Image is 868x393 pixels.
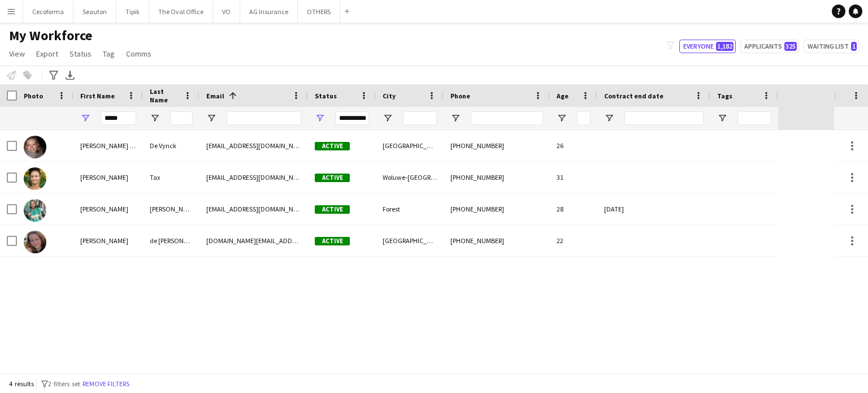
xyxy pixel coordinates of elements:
button: Remove filters [80,378,132,390]
button: Cecoforma [23,1,73,23]
button: Open Filter Menu [450,113,461,123]
div: 31 [550,162,597,193]
span: Active [315,237,350,245]
div: Woluwe-[GEOGRAPHIC_DATA][PERSON_NAME] [376,162,444,193]
app-action-btn: Advanced filters [47,68,60,82]
img: Marie Kneip [24,199,46,222]
span: Age [557,92,568,100]
div: 22 [550,225,597,256]
div: 26 [550,130,597,161]
img: Aglaé Marie De Vynck [24,136,46,158]
input: Email Filter Input [227,111,301,125]
div: [PERSON_NAME] [143,193,199,224]
span: View [9,49,25,59]
span: 325 [784,42,797,51]
span: Tag [103,49,115,59]
button: Seauton [73,1,116,23]
span: Email [206,92,224,100]
span: Active [315,174,350,182]
button: Open Filter Menu [315,113,325,123]
button: VO [213,1,240,23]
input: Tags Filter Input [737,111,771,125]
div: [DOMAIN_NAME][EMAIL_ADDRESS][DOMAIN_NAME] [199,225,308,256]
input: Phone Filter Input [471,111,543,125]
div: [EMAIL_ADDRESS][DOMAIN_NAME] [199,162,308,193]
span: 1,182 [716,42,734,51]
span: Photo [24,92,43,100]
span: [DATE] [604,205,624,213]
span: Active [315,205,350,214]
span: Comms [126,49,151,59]
button: Open Filter Menu [604,113,614,123]
div: de [PERSON_NAME] [143,225,199,256]
span: 2 filters set [48,379,80,388]
button: Everyone1,182 [679,40,736,53]
a: Export [32,46,63,61]
span: Export [36,49,58,59]
div: Tax [143,162,199,193]
div: [PERSON_NAME] [73,162,143,193]
div: [PERSON_NAME] [73,225,143,256]
div: [PHONE_NUMBER] [444,225,550,256]
input: City Filter Input [403,111,437,125]
span: Tags [717,92,732,100]
span: First Name [80,92,115,100]
input: First Name Filter Input [101,111,136,125]
button: Open Filter Menu [150,113,160,123]
span: Active [315,142,350,150]
span: 1 [851,42,857,51]
span: Status [70,49,92,59]
a: Comms [121,46,156,61]
img: Annemarie Tax [24,167,46,190]
span: Status [315,92,337,100]
span: Phone [450,92,470,100]
app-action-btn: Export XLSX [63,68,77,82]
input: Last Name Filter Input [170,111,193,125]
div: [EMAIL_ADDRESS][DOMAIN_NAME] [199,130,308,161]
button: Open Filter Menu [717,113,727,123]
div: [PHONE_NUMBER] [444,193,550,224]
button: Open Filter Menu [80,113,90,123]
span: City [383,92,396,100]
a: View [5,46,29,61]
div: [GEOGRAPHIC_DATA] [376,225,444,256]
div: [PERSON_NAME] [73,193,143,224]
button: OTHERS [298,1,340,23]
div: Forest [376,193,444,224]
button: Waiting list1 [804,40,859,53]
img: Marie Amélie de Joybert [24,231,46,253]
div: [PERSON_NAME] [PERSON_NAME] [73,130,143,161]
div: De Vynck [143,130,199,161]
input: Contract end date Filter Input [624,111,704,125]
div: [EMAIL_ADDRESS][DOMAIN_NAME] [199,193,308,224]
div: [GEOGRAPHIC_DATA] [376,130,444,161]
div: [PHONE_NUMBER] [444,162,550,193]
div: 28 [550,193,597,224]
button: Tipik [116,1,149,23]
a: Status [65,46,96,61]
button: Open Filter Menu [557,113,567,123]
div: [PHONE_NUMBER] [444,130,550,161]
a: Tag [98,46,119,61]
button: Open Filter Menu [206,113,216,123]
button: The Oval Office [149,1,213,23]
button: AG Insurance [240,1,298,23]
button: Open Filter Menu [383,113,393,123]
span: Last Name [150,87,179,104]
button: Applicants325 [740,40,799,53]
span: Contract end date [604,92,663,100]
input: Age Filter Input [577,111,591,125]
span: My Workforce [9,27,92,44]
